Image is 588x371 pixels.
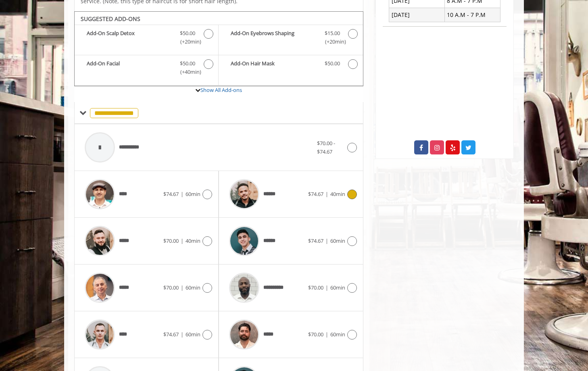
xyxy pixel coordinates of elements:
span: $74.67 [308,190,323,198]
b: Add-On Eyebrows Shaping [231,29,316,46]
span: $74.67 [163,331,179,338]
label: Add-On Hair Mask [223,59,359,71]
span: $70.00 [308,284,323,291]
label: Add-On Scalp Detox [79,29,214,48]
span: $15.00 [325,29,340,38]
a: Show All Add-ons [200,86,242,94]
td: 10 A.M - 7 P.M [444,8,500,22]
span: 60min [330,237,345,244]
td: [DATE] [389,8,445,22]
span: $70.00 - $74.67 [317,140,335,155]
span: | [181,190,183,198]
span: | [181,284,183,291]
span: 60min [330,331,345,338]
span: | [181,237,183,244]
span: | [325,284,328,291]
span: 60min [186,284,200,291]
span: $70.00 [163,284,179,291]
span: | [325,237,328,244]
span: $74.67 [308,237,323,244]
span: (+20min ) [176,38,200,46]
span: 40min [186,237,200,244]
span: 60min [330,284,345,291]
span: 60min [186,331,200,338]
label: Add-On Eyebrows Shaping [223,29,359,48]
span: $50.00 [180,59,195,68]
b: Add-On Hair Mask [231,59,316,69]
span: 40min [330,190,345,198]
span: (+20min ) [320,38,344,46]
label: Add-On Facial [79,59,214,78]
span: $70.00 [308,331,323,338]
span: (+40min ) [176,68,200,76]
b: Add-On Scalp Detox [87,29,172,46]
div: The Made Man Haircut And Beard Trim Add-onS [74,11,363,86]
span: | [325,190,328,198]
b: Add-On Facial [87,59,172,76]
span: $70.00 [163,237,179,244]
span: $50.00 [180,29,195,38]
span: $50.00 [325,59,340,68]
b: SUGGESTED ADD-ONS [81,15,140,23]
span: 60min [186,190,200,198]
span: $74.67 [163,190,179,198]
span: | [181,331,183,338]
span: | [325,331,328,338]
